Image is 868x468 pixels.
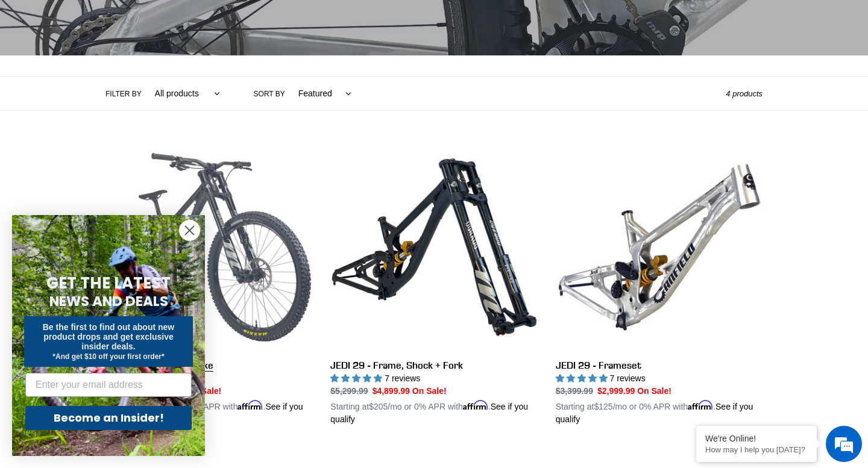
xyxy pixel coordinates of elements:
[105,89,142,99] label: Filter by
[726,89,763,98] span: 4 products
[43,322,175,351] span: Be the first to find out about new product drops and get exclusive insider deals.
[46,272,171,294] span: GET THE LATEST
[254,89,285,99] label: Sort by
[705,434,808,443] div: We're Online!
[52,352,164,361] span: *And get $10 off your first order*
[49,292,168,311] span: NEWS AND DEALS
[25,373,192,397] input: Enter your email address
[179,220,200,241] button: Close dialog
[25,406,192,430] button: Become an Insider!
[705,445,808,454] p: How may I help you today?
